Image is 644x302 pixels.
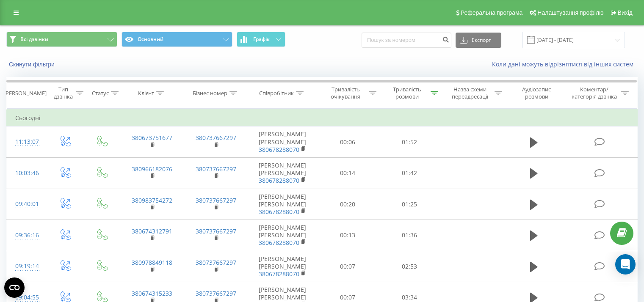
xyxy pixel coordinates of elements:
[379,157,440,189] td: 01:42
[132,289,172,297] a: 380674315233
[132,196,172,204] a: 380983754272
[248,126,317,158] td: [PERSON_NAME] [PERSON_NAME]
[4,90,47,97] div: [PERSON_NAME]
[317,189,379,220] td: 00:20
[317,157,379,189] td: 00:14
[379,126,440,158] td: 01:52
[259,90,294,97] div: Співробітник
[618,9,633,16] span: Вихід
[122,32,232,47] button: Основний
[317,126,379,158] td: 00:06
[196,227,236,235] a: 380737667297
[253,36,270,42] span: Графік
[15,165,38,181] div: 10:03:46
[379,251,440,282] td: 02:53
[15,258,38,275] div: 09:19:14
[6,32,117,47] button: Всі дзвінки
[132,134,172,142] a: 380673751677
[248,251,317,282] td: [PERSON_NAME] [PERSON_NAME]
[379,189,440,220] td: 01:25
[196,165,236,173] a: 380737667297
[53,86,73,100] div: Тип дзвінка
[248,189,317,220] td: [PERSON_NAME] [PERSON_NAME]
[259,176,299,184] a: 380678288070
[20,36,48,43] span: Всі дзвінки
[237,32,285,47] button: Графік
[248,157,317,189] td: [PERSON_NAME] [PERSON_NAME]
[138,90,154,97] div: Клієнт
[386,86,428,100] div: Тривалість розмови
[492,60,638,68] a: Коли дані можуть відрізнятися вiд інших систем
[259,239,299,247] a: 380678288070
[461,9,523,16] span: Реферальна програма
[196,258,236,266] a: 380737667297
[193,90,227,97] div: Бізнес номер
[15,196,38,212] div: 09:40:01
[248,220,317,251] td: [PERSON_NAME] [PERSON_NAME]
[448,86,492,100] div: Назва схеми переадресації
[569,86,619,100] div: Коментар/категорія дзвінка
[379,220,440,251] td: 01:36
[259,146,299,154] a: 380678288070
[537,9,603,16] span: Налаштування профілю
[132,227,172,235] a: 380674312791
[317,251,379,282] td: 00:07
[196,196,236,204] a: 380737667297
[15,227,38,244] div: 09:36:16
[132,165,172,173] a: 380966182076
[7,110,638,126] td: Сьогодні
[259,270,299,278] a: 380678288070
[325,86,367,100] div: Тривалість очікування
[15,134,38,150] div: 11:13:07
[259,208,299,216] a: 380678288070
[362,33,451,48] input: Пошук за номером
[196,134,236,142] a: 380737667297
[132,258,172,266] a: 380978849118
[92,90,109,97] div: Статус
[6,60,59,68] button: Скинути фільтри
[4,277,25,298] button: Open CMP widget
[196,289,236,297] a: 380737667297
[317,220,379,251] td: 00:13
[615,254,636,275] div: Open Intercom Messenger
[512,86,561,100] div: Аудіозапис розмови
[456,33,501,48] button: Експорт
